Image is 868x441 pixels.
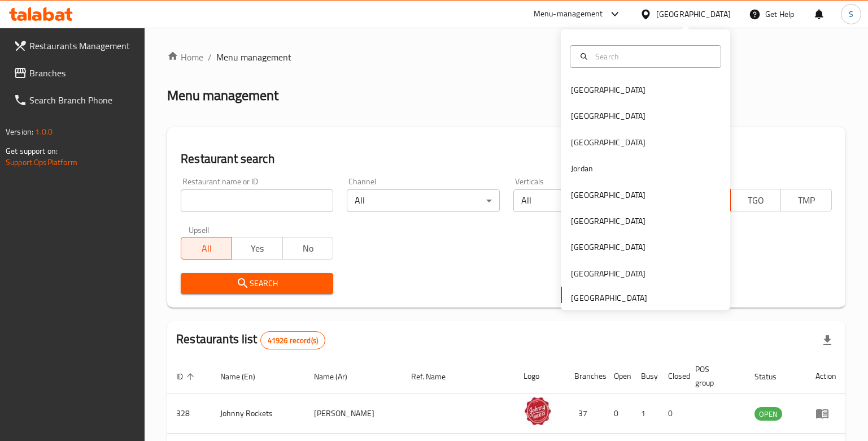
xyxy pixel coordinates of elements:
[232,237,283,260] button: Yes
[176,331,325,349] h2: Restaurants list
[534,7,603,21] div: Menu-management
[565,394,605,434] td: 37
[181,189,333,212] input: Search for restaurant name or ID..
[754,407,782,421] div: OPEN
[167,50,845,64] nav: breadcrumb
[754,408,782,421] span: OPEN
[571,267,645,280] div: [GEOGRAPHIC_DATA]
[571,110,645,122] div: [GEOGRAPHIC_DATA]
[571,241,645,253] div: [GEOGRAPHIC_DATA]
[189,226,210,234] label: Upsell
[216,50,291,64] span: Menu management
[208,50,212,64] li: /
[571,162,593,175] div: Jordan
[287,240,329,257] span: No
[6,155,77,170] a: Support.OpsPlatform
[571,84,645,96] div: [GEOGRAPHIC_DATA]
[6,124,33,139] span: Version:
[411,370,460,383] span: Ref. Name
[261,335,325,346] span: 41926 record(s)
[282,237,334,260] button: No
[735,192,777,209] span: TGO
[29,93,136,107] span: Search Branch Phone
[849,8,853,20] span: S
[211,394,305,434] td: Johnny Rockets
[730,189,782,211] button: TGO
[181,237,232,260] button: All
[754,370,791,383] span: Status
[524,397,552,425] img: Johnny Rockets
[6,144,58,158] span: Get support on:
[571,215,645,227] div: [GEOGRAPHIC_DATA]
[181,273,333,294] button: Search
[5,32,145,59] a: Restaurants Management
[35,124,53,139] span: 1.0.0
[806,359,845,394] th: Action
[591,50,714,63] input: Search
[237,240,278,257] span: Yes
[5,59,145,87] a: Branches
[780,189,832,211] button: TMP
[305,394,403,434] td: [PERSON_NAME]
[167,394,211,434] td: 328
[814,327,841,354] div: Export file
[605,359,632,394] th: Open
[605,394,632,434] td: 0
[815,407,836,420] div: Menu
[656,8,731,20] div: [GEOGRAPHIC_DATA]
[181,150,832,167] h2: Restaurant search
[571,136,645,149] div: [GEOGRAPHIC_DATA]
[513,189,666,212] div: All
[632,359,659,394] th: Busy
[260,331,325,349] div: Total records count
[220,370,270,383] span: Name (En)
[5,87,145,114] a: Search Branch Phone
[571,189,645,201] div: [GEOGRAPHIC_DATA]
[632,394,659,434] td: 1
[347,189,499,212] div: All
[659,359,686,394] th: Closed
[176,370,198,383] span: ID
[514,359,565,394] th: Logo
[167,87,278,105] h2: Menu management
[786,192,827,209] span: TMP
[659,394,686,434] td: 0
[186,240,228,257] span: All
[565,359,605,394] th: Branches
[190,276,324,291] span: Search
[695,362,732,390] span: POS group
[29,66,136,80] span: Branches
[167,50,203,64] a: Home
[314,370,362,383] span: Name (Ar)
[29,39,136,53] span: Restaurants Management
